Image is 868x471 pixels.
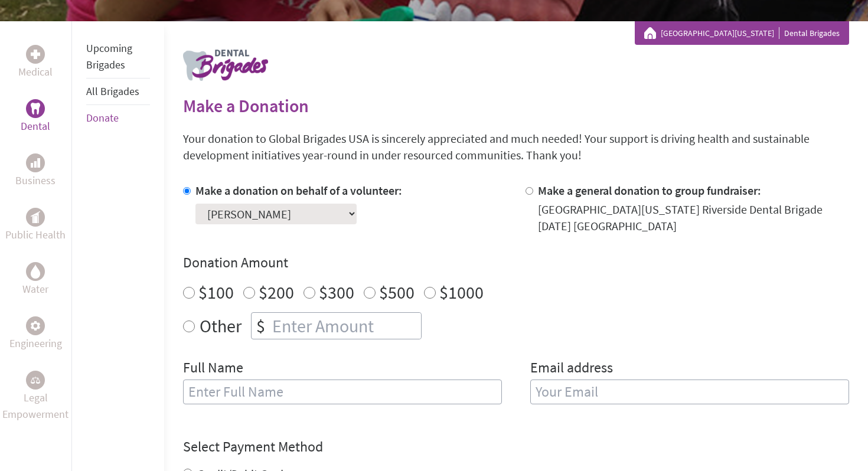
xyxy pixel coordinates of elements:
[538,201,849,234] div: [GEOGRAPHIC_DATA][US_STATE] Riverside Dental Brigade [DATE] [GEOGRAPHIC_DATA]
[183,380,502,404] input: Enter Full Name
[15,153,56,189] a: BusinessBusiness
[538,183,761,198] label: Make a general donation to group fundraiser:
[9,335,62,352] p: Engineering
[22,262,48,297] a: WaterWater
[26,99,45,118] div: Dental
[195,183,402,198] label: Make a donation on behalf of a volunteer:
[439,281,484,303] label: $1000
[5,208,66,243] a: Public HealthPublic Health
[26,316,45,335] div: Engineering
[86,111,119,125] a: Donate
[26,45,45,64] div: Medical
[5,227,66,243] p: Public Health
[26,262,45,281] div: Water
[2,371,69,423] a: Legal EmpowermentLegal Empowerment
[183,437,849,456] h4: Select Payment Method
[200,312,242,339] label: Other
[259,281,294,303] label: $200
[644,27,840,39] div: Dental Brigades
[183,130,849,163] p: Your donation to Global Brigades USA is sincerely appreciated and much needed! Your support is dr...
[86,105,150,131] li: Donate
[379,281,415,303] label: $500
[31,377,40,384] img: Legal Empowerment
[183,253,849,272] h4: Donation Amount
[15,172,56,189] p: Business
[18,45,53,80] a: MedicalMedical
[86,35,150,78] li: Upcoming Brigades
[26,153,45,172] div: Business
[252,313,270,339] div: $
[530,358,613,380] label: Email address
[31,321,40,331] img: Engineering
[22,281,48,297] p: Water
[198,281,234,303] label: $100
[31,50,40,59] img: Medical
[319,281,354,303] label: $300
[9,316,62,352] a: EngineeringEngineering
[2,390,69,423] p: Legal Empowerment
[86,78,150,105] li: All Brigades
[86,84,139,98] a: All Brigades
[31,264,40,278] img: Water
[183,50,268,81] img: logo-dental.png
[31,158,40,168] img: Business
[31,211,40,223] img: Public Health
[183,95,849,116] h2: Make a Donation
[21,99,50,135] a: DentalDental
[31,103,40,114] img: Dental
[530,380,849,404] input: Your Email
[26,371,45,390] div: Legal Empowerment
[21,118,50,135] p: Dental
[183,358,243,380] label: Full Name
[86,41,132,71] a: Upcoming Brigades
[26,208,45,227] div: Public Health
[270,313,421,339] input: Enter Amount
[661,27,779,39] a: [GEOGRAPHIC_DATA][US_STATE]
[18,64,53,80] p: Medical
